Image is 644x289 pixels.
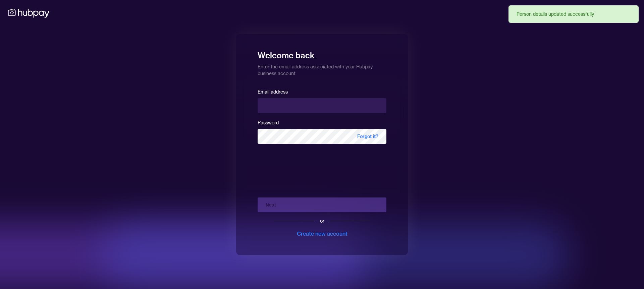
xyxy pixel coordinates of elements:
div: Person details updated successfully [517,11,594,17]
p: Enter the email address associated with your Hubpay business account [258,61,386,77]
span: Forgot it? [349,129,386,144]
div: Create new account [297,230,347,238]
div: or [320,218,324,224]
label: Password [258,120,279,126]
h1: Welcome back [258,46,386,61]
label: Email address [258,89,288,95]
